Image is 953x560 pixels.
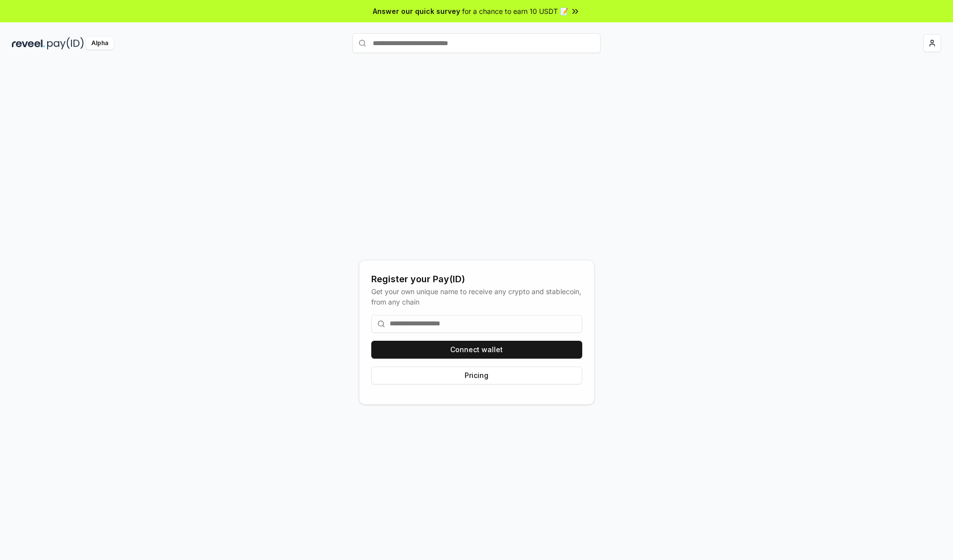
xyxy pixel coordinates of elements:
span: Answer our quick survey [373,6,460,16]
button: Connect wallet [371,341,582,359]
div: Register your Pay(ID) [371,272,582,286]
div: Alpha [86,37,114,50]
span: for a chance to earn 10 USDT 📝 [462,6,568,16]
button: Pricing [371,367,582,384]
div: Get your own unique name to receive any crypto and stablecoin, from any chain [371,286,582,307]
img: reveel_dark [12,37,45,50]
img: pay_id [47,37,84,50]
